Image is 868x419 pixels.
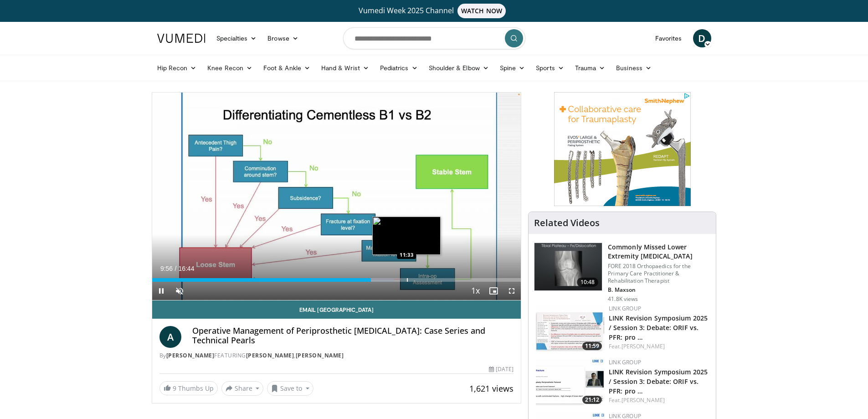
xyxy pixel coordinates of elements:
[608,286,710,294] p: B. Maxson
[536,358,604,406] img: 3d38f83b-9379-4a04-8d2a-971632916aaa.150x105_q85_crop-smart_upscale.jpg
[160,265,173,272] span: 9:56
[423,59,494,77] a: Shoulder & Elbow
[267,381,313,396] button: Save to
[173,384,176,393] span: 9
[536,305,604,352] a: 11:59
[608,295,638,303] p: 41.8K views
[608,263,710,285] p: FORE 2018 Orthopaedics for the Primary Care Practitioner & Rehabilitation Therapist
[489,365,514,373] div: [DATE]
[609,342,709,351] div: Feat.
[494,59,530,77] a: Spine
[530,59,570,77] a: Sports
[343,27,525,49] input: Search topics, interventions
[152,300,521,319] a: Email [GEOGRAPHIC_DATA]
[469,383,514,394] span: 1,621 views
[457,4,506,18] span: WATCH NOW
[466,282,484,300] button: Playback Rate
[246,352,294,359] a: [PERSON_NAME]
[159,352,514,360] div: By FEATURING ,
[611,59,657,77] a: Business
[157,34,205,43] img: VuMedi Logo
[609,305,641,312] a: LINK Group
[221,381,264,396] button: Share
[693,29,711,47] a: D
[375,59,423,77] a: Pediatrics
[582,342,602,350] span: 11:59
[536,305,604,352] img: b9288c66-1719-4b4d-a011-26ee5e03ef9b.150x105_q85_crop-smart_upscale.jpg
[484,282,503,300] button: Enable picture-in-picture mode
[534,217,600,228] h4: Related Videos
[262,29,304,47] a: Browse
[192,326,514,346] h4: Operative Management of Periprosthetic [MEDICAL_DATA]: Case Series and Technical Pearls
[621,396,665,404] a: [PERSON_NAME]
[609,358,641,366] a: LINK Group
[170,282,189,300] button: Unmute
[152,93,521,300] video-js: Video Player
[577,278,599,287] span: 10:48
[159,4,710,18] a: Vumedi Week 2025 ChannelWATCH NOW
[608,243,710,261] h3: Commonly Missed Lower Extremity [MEDICAL_DATA]
[296,352,344,359] a: [PERSON_NAME]
[202,59,258,77] a: Knee Recon
[152,59,202,77] a: Hip Recon
[258,59,316,77] a: Foot & Ankle
[175,265,177,272] span: /
[152,278,521,282] div: Progress Bar
[316,59,375,77] a: Hand & Wrist
[554,92,691,206] iframe: Advertisement
[159,326,181,348] a: A
[159,381,218,395] a: 9 Thumbs Up
[570,59,611,77] a: Trauma
[534,243,602,290] img: 4aa379b6-386c-4fb5-93ee-de5617843a87.150x105_q85_crop-smart_upscale.jpg
[503,282,521,300] button: Fullscreen
[372,217,441,255] img: image.jpeg
[650,29,688,47] a: Favorites
[534,243,710,303] a: 10:48 Commonly Missed Lower Extremity [MEDICAL_DATA] FORE 2018 Orthopaedics for the Primary Care ...
[152,282,170,300] button: Pause
[609,367,708,395] a: LINK Revision Symposium 2025 / Session 3: Debate: ORIF vs. PFR: pro …
[536,358,604,406] a: 21:12
[621,342,665,350] a: [PERSON_NAME]
[609,396,709,404] div: Feat.
[166,352,215,359] a: [PERSON_NAME]
[609,314,708,341] a: LINK Revision Symposium 2025 / Session 3: Debate: ORIF vs. PFR: pro …
[178,265,194,272] span: 16:44
[582,396,602,404] span: 21:12
[211,29,262,47] a: Specialties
